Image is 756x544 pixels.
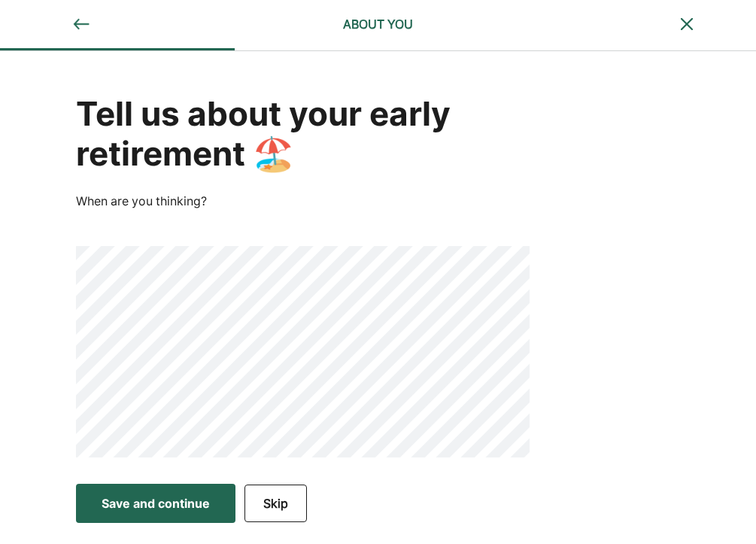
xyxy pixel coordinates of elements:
div: Tell us about your early retirement 🏖️ [76,94,530,174]
button: Skip [244,485,307,522]
div: When are you thinking? [76,192,207,210]
div: Save and continue [102,494,210,512]
div: ABOUT YOU [273,15,483,33]
button: Save and continue [76,484,235,523]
